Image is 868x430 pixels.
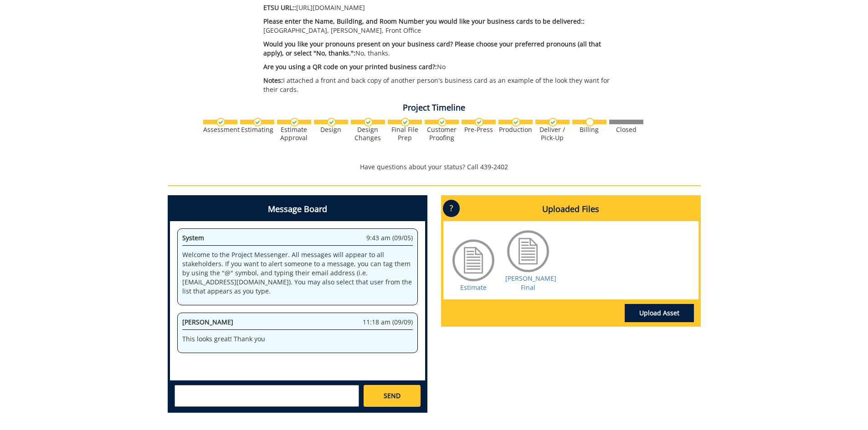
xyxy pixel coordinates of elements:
[475,118,483,126] img: checkmark
[498,126,533,134] div: Production
[609,126,643,134] div: Closed
[549,118,557,126] img: checkmark
[462,126,496,134] div: Pre-Press
[263,40,620,58] p: No, thanks.
[216,118,225,126] img: checkmark
[586,118,594,126] img: no
[263,62,620,71] p: No
[240,126,274,134] div: Estimating
[290,118,299,126] img: checkmark
[572,126,606,134] div: Billing
[263,17,620,35] p: [GEOGRAPHIC_DATA], [PERSON_NAME], Front Office
[401,118,410,126] img: checkmark
[170,197,425,221] h4: Message Board
[277,126,311,142] div: Estimate Approval
[182,233,204,242] span: System
[263,76,283,85] span: Notes:
[182,318,233,326] span: [PERSON_NAME]
[388,126,422,142] div: Final File Prep
[443,197,699,221] h4: Uploaded Files
[364,385,420,407] a: SEND
[263,3,296,12] span: ETSU URL::
[168,162,701,172] p: Have questions about your status? Call 439-2402
[182,250,413,296] p: Welcome to the Project Messenger. All messages will appear to all stakeholders. If you want to al...
[366,233,413,243] span: 9:43 am (09/05)
[327,118,336,126] img: checkmark
[364,118,373,126] img: checkmark
[314,126,348,134] div: Design
[175,385,359,407] textarea: messageToSend
[535,126,570,142] div: Deliver / Pick-Up
[253,118,262,126] img: checkmark
[363,318,413,327] span: 11:18 am (09/09)
[443,200,460,217] p: ?
[203,126,237,134] div: Assessment
[438,118,447,126] img: checkmark
[168,103,701,112] h4: Project Timeline
[460,283,487,292] a: Estimate
[625,304,694,322] a: Upload Asset
[263,17,585,25] span: Please enter the Name, Building, and Room Number you would like your business cards to be deliver...
[512,118,520,126] img: checkmark
[505,274,556,292] a: [PERSON_NAME] Final
[351,126,385,142] div: Design Changes
[384,391,401,400] span: SEND
[263,3,620,12] p: [URL][DOMAIN_NAME]
[263,40,601,57] span: Would you like your pronouns present on your business card? Please choose your preferred pronouns...
[263,62,437,71] span: Are you using a QR code on your printed business card?:
[425,126,459,142] div: Customer Proofing
[182,334,413,344] p: This looks great! Thank you
[263,76,620,94] p: I attached a front and back copy of another person's business card as an example of the look they...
